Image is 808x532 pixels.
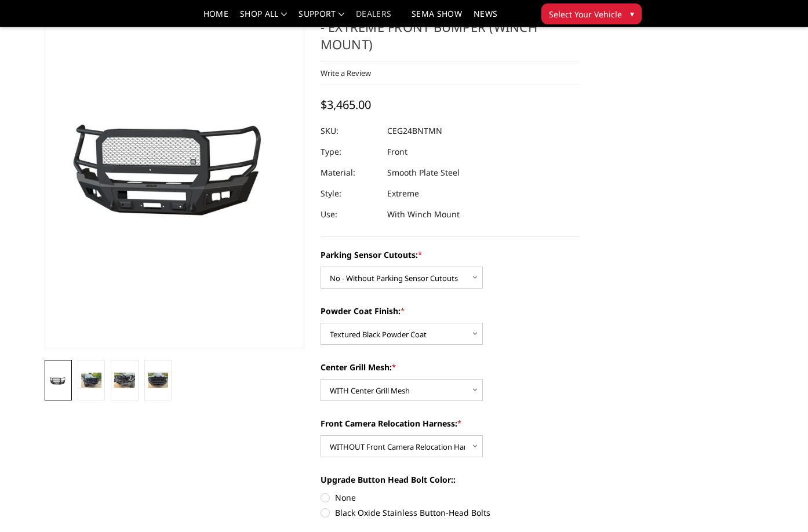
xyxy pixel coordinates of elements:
h1: [DATE]-[DATE] GMC 2500-3500 - A2 Series - Extreme Front Bumper (winch mount) [321,1,580,61]
img: 2024-2025 GMC 2500-3500 - A2 Series - Extreme Front Bumper (winch mount) [148,373,168,388]
dd: CEG24BNTMN [387,121,442,141]
dd: With Winch Mount [387,204,460,225]
dt: Use: [321,204,378,225]
a: Dealers [356,10,400,27]
img: 2024-2025 GMC 2500-3500 - A2 Series - Extreme Front Bumper (winch mount) [81,373,101,388]
a: Support [299,10,344,27]
span: Select Your Vehicle [549,8,622,20]
a: Write a Review [321,68,371,78]
a: Home [203,10,228,27]
span: ▾ [630,8,634,20]
dd: Extreme [387,183,419,204]
span: $3,465.00 [321,97,371,112]
dd: Front [387,141,407,162]
dt: Type: [321,141,378,162]
dt: Style: [321,183,378,204]
a: News [474,10,497,27]
a: 2024-2025 GMC 2500-3500 - A2 Series - Extreme Front Bumper (winch mount) [45,1,304,348]
label: None [321,491,580,504]
img: 2024-2025 GMC 2500-3500 - A2 Series - Extreme Front Bumper (winch mount) [48,377,68,386]
dd: Smooth Plate Steel [387,162,460,183]
a: SEMA Show [412,10,462,27]
iframe: Chat Widget [750,476,808,532]
label: Upgrade Button Head Bolt Color:: [321,473,580,486]
dt: SKU: [321,121,378,141]
label: Powder Coat Finish: [321,305,580,317]
label: Black Oxide Stainless Button-Head Bolts [321,507,580,519]
dt: Material: [321,162,378,183]
a: shop all [240,10,287,27]
label: Center Grill Mesh: [321,361,580,373]
img: 2024-2025 GMC 2500-3500 - A2 Series - Extreme Front Bumper (winch mount) [114,373,134,388]
button: Select Your Vehicle [541,3,642,24]
label: Front Camera Relocation Harness: [321,417,580,429]
label: Parking Sensor Cutouts: [321,249,580,261]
